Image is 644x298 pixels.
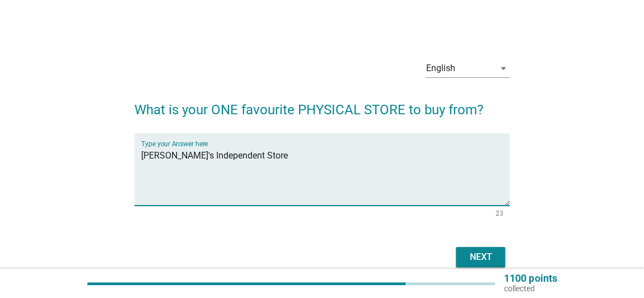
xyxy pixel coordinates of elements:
[456,247,505,267] button: Next
[426,63,455,73] div: English
[504,283,557,294] p: collected
[504,273,557,283] p: 1100 points
[134,89,510,120] h2: What is your ONE favourite PHYSICAL STORE to buy from?
[495,210,503,217] div: 23
[141,147,510,206] textarea: Type your Answer here
[496,62,510,75] i: arrow_drop_down
[465,250,496,264] div: Next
